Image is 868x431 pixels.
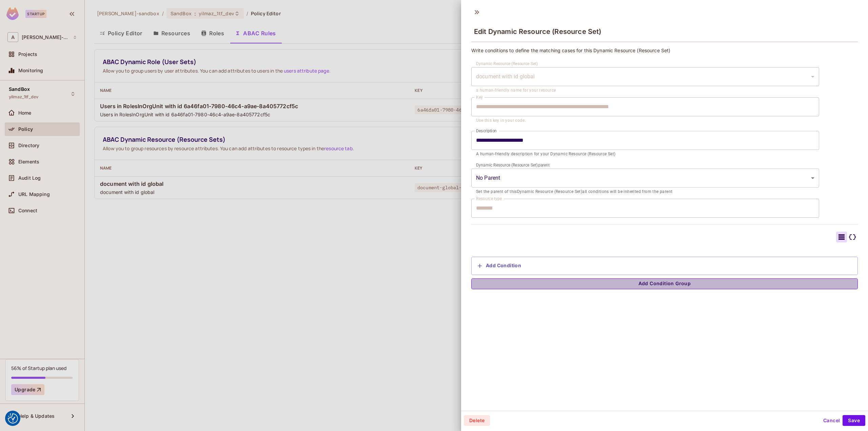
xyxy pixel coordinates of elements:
p: Write conditions to define the matching cases for this Dynamic Resource (Resource Set) [471,47,858,54]
p: a human-friendly name for your resource [476,87,814,94]
label: Description [476,128,497,134]
button: Delete [464,415,490,426]
p: A human-friendly description for your Dynamic Resource (Resource Set) [476,151,814,158]
button: Consent Preferences [8,413,18,424]
label: Resource type [476,196,502,201]
button: Add Condition [475,260,524,271]
button: Cancel [821,415,843,426]
div: Without label [471,67,819,86]
img: Revisit consent button [8,413,18,424]
p: Set the parent of this Dynamic Resource (Resource Set) all conditions will be inherited from the ... [476,189,814,195]
label: Key [476,94,483,100]
button: Add Condition Group [471,278,858,289]
label: Dynamic Resource (Resource Set) parent [476,162,550,168]
button: Save [843,415,865,426]
label: Dynamic Resource (Resource Set) [476,61,538,66]
span: Edit Dynamic Resource (Resource Set) [474,27,601,36]
div: Without label [471,169,819,188]
p: Use this key in your code. [476,117,814,124]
